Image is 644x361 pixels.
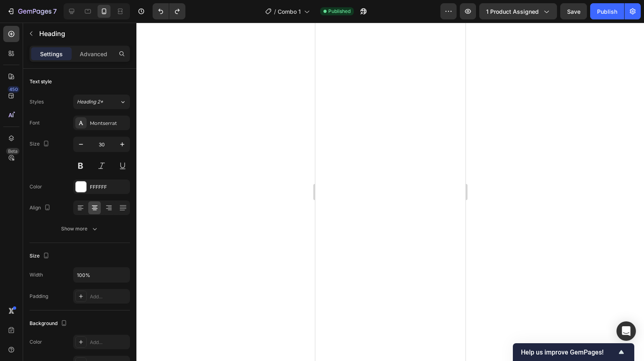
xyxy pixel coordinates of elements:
[30,293,48,300] div: Padding
[30,183,42,190] div: Color
[40,50,63,58] p: Settings
[6,148,19,154] div: Beta
[30,318,69,329] div: Background
[8,86,19,93] div: 450
[3,3,60,19] button: 7
[278,7,301,16] span: Combo 1
[53,6,57,16] p: 7
[486,7,539,16] span: 1 product assigned
[30,271,43,279] div: Width
[74,268,130,282] input: Auto
[315,23,465,361] iframe: Design area
[521,347,626,357] button: Show survey - Help us improve GemPages!
[73,95,130,109] button: Heading 2*
[153,3,185,19] div: Undo/Redo
[30,338,42,346] div: Color
[30,119,40,127] div: Font
[560,3,587,19] button: Save
[30,139,51,150] div: Size
[90,339,128,346] div: Add...
[30,222,130,236] button: Show more
[90,184,128,191] div: FFFFFF
[61,225,99,233] div: Show more
[30,251,51,262] div: Size
[590,3,624,19] button: Publish
[30,98,44,106] div: Styles
[77,98,103,106] span: Heading 2*
[521,348,616,356] span: Help us improve GemPages!
[39,29,127,38] p: Heading
[90,293,128,300] div: Add...
[30,203,52,213] div: Align
[328,8,351,15] span: Published
[90,120,128,127] div: Montserrat
[567,8,580,15] span: Save
[80,50,107,58] p: Advanced
[30,78,52,85] div: Text style
[479,3,557,19] button: 1 product assigned
[274,7,276,16] span: /
[597,7,617,16] div: Publish
[616,321,636,341] div: Open Intercom Messenger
